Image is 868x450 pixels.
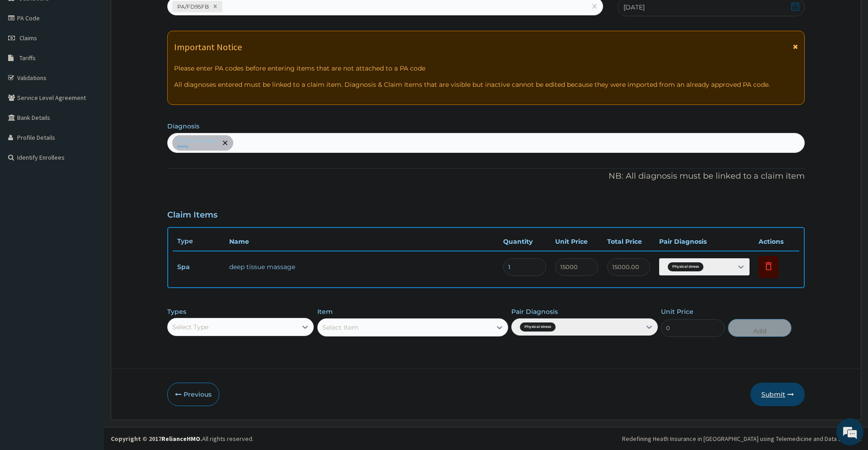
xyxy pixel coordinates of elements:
[167,383,219,406] button: Previous
[52,114,125,205] span: We're online!
[5,247,172,279] textarea: Type your message and hit 'Enter'
[175,1,210,12] div: PA/FD95FB
[167,171,804,182] p: NB: All diagnosis must be linked to a claim item
[499,232,551,251] th: Quantity
[655,232,754,251] th: Pair Diagnosis
[173,233,225,250] th: Type
[317,307,333,316] label: Item
[47,51,152,62] div: Chat with us now
[172,322,208,332] div: Select Type
[173,259,225,275] td: Spa
[174,80,797,89] p: All diagnoses entered must be linked to a claim item. Diagnosis & Claim Items that are visible bu...
[603,232,655,251] th: Total Price
[728,319,792,337] button: Add
[161,435,200,443] a: RelianceHMO
[661,307,693,316] label: Unit Price
[225,258,498,276] td: deep tissue massage
[511,307,558,316] label: Pair Diagnosis
[551,232,603,251] th: Unit Price
[19,54,36,62] span: Tariffs
[167,308,186,316] label: Types
[622,434,861,443] div: Redefining Heath Insurance in [GEOGRAPHIC_DATA] using Telemedicine and Data Science!
[225,232,498,251] th: Name
[19,34,37,42] span: Claims
[104,427,868,450] footer: All rights reserved.
[174,42,242,52] h1: Important Notice
[167,122,199,131] label: Diagnosis
[17,45,37,68] img: d_794563401_company_1708531726252_794563401
[148,5,170,26] div: Minimize live chat window
[750,383,805,406] button: Submit
[111,435,202,443] strong: Copyright © 2017 .
[174,64,797,73] p: Please enter PA codes before entering items that are not attached to a PA code
[754,232,799,251] th: Actions
[167,210,217,220] h3: Claim Items
[623,3,645,12] span: [DATE]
